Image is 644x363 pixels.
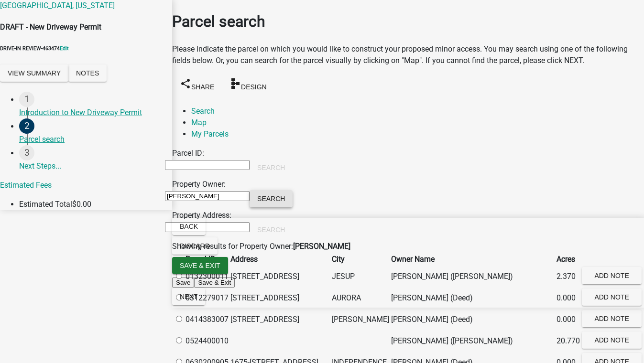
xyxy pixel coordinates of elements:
span: Estimated Total [19,200,72,209]
i: share [180,77,191,89]
td: 0524400010 [185,331,229,352]
span: Save & Exit [180,262,220,269]
i: schema [229,77,241,89]
strong: [PERSON_NAME] [293,242,350,251]
th: Address [230,253,330,266]
button: Back [172,218,206,235]
label: Parcel ID: [172,149,204,158]
a: Map [191,118,207,127]
a: Next Steps... [19,145,172,177]
button: Add Note [582,288,642,306]
span: Add Note [594,336,629,343]
td: [PERSON_NAME] ([PERSON_NAME]) [391,331,555,352]
label: Property Owner: [172,180,226,189]
div: Showing results for Property Owner: [172,241,644,252]
th: Owner Name [391,253,555,266]
div: Introduction to New Driveway Permit [19,107,164,118]
button: Add Note [582,310,642,327]
a: Edit [60,45,69,52]
label: Property Address: [172,211,231,220]
td: [PERSON_NAME] (Deed) [391,288,555,309]
td: 0312279017 [185,288,229,309]
th: City [331,253,390,266]
button: Notes [68,64,107,82]
button: Search [250,221,293,238]
button: Discard [172,237,218,255]
td: 0132300011 [185,267,229,287]
td: AURORA [331,288,390,309]
p: Please indicate the parcel on which you would like to construct your proposed minor access. You m... [172,43,644,66]
td: 20.770 [556,331,580,352]
td: [PERSON_NAME] ([PERSON_NAME]) [391,267,555,287]
td: 0.000 [556,288,580,309]
span: Back [180,223,198,230]
button: shareShare [172,74,222,96]
td: JESUP [331,267,390,287]
div: Parcel search [19,134,164,145]
th: Acres [556,253,580,266]
button: Search [250,190,293,207]
span: Add Note [594,271,629,279]
button: Add Note [582,267,642,284]
span: Share [191,83,214,90]
td: [STREET_ADDRESS] [230,288,330,309]
div: 1 [19,92,34,107]
button: schemaDesign [222,74,274,96]
div: 3 [19,145,34,160]
td: 0414383007 [185,310,229,330]
wm-modal-confirm: Edit Application Number [60,45,69,52]
span: Add Note [594,293,629,300]
a: Search [191,107,215,116]
span: Design [241,83,267,90]
div: 2 [19,118,34,134]
td: 2.370 [556,267,580,287]
td: 0.000 [556,310,580,330]
button: Search [250,159,293,176]
span: $0.00 [72,200,91,209]
span: Add Note [594,314,629,322]
td: [PERSON_NAME] (Deed) [391,310,555,330]
td: [STREET_ADDRESS] [230,267,330,287]
h1: Parcel search [172,10,644,33]
span: Next [180,293,197,300]
button: Save & Exit [172,257,228,274]
td: [PERSON_NAME] [331,310,390,330]
td: [STREET_ADDRESS] [230,310,330,330]
button: Next [172,288,205,305]
wm-modal-confirm: Notes [68,69,107,78]
button: Add Note [582,331,642,349]
a: My Parcels [191,129,229,139]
